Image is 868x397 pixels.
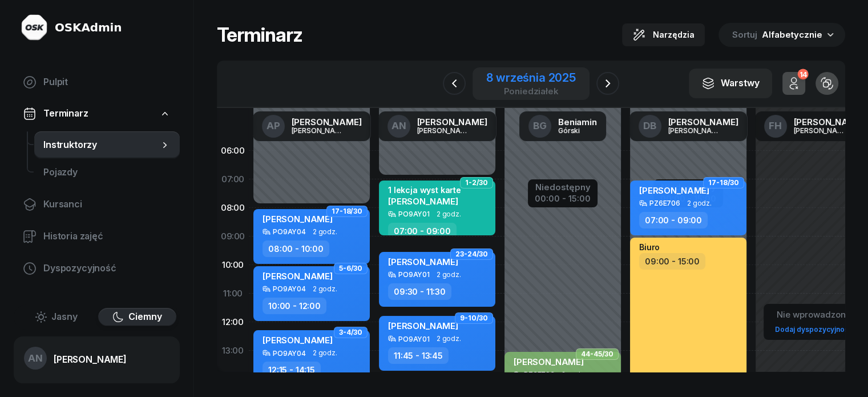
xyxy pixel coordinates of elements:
span: 5-6/30 [339,267,362,270]
div: [PERSON_NAME] [417,127,472,134]
div: 07:00 - 09:00 [388,223,457,239]
span: 2 godz. [687,199,712,207]
span: 17-18/30 [332,210,362,212]
div: [PERSON_NAME] [417,118,487,126]
div: 06:00 [217,137,249,165]
div: PO9AY01 [398,210,430,218]
span: Alfabetycznie [762,29,822,40]
div: Biuro [639,242,660,252]
div: 07:00 [217,165,249,194]
div: PZ6E706 [524,371,555,378]
div: [PERSON_NAME] [668,118,738,126]
span: 2 godz. [437,335,461,343]
a: Instruktorzy [34,131,180,159]
div: 09:00 [217,222,249,251]
div: PO9AY04 [273,350,306,357]
div: [PERSON_NAME] [794,127,849,134]
div: 00:00 - 15:00 [535,191,591,203]
a: Kursanci [14,191,180,218]
span: 3-4/30 [339,331,362,334]
span: Terminarz [43,106,88,121]
div: [PERSON_NAME] [54,355,127,364]
div: PO9AY01 [398,335,430,343]
span: Ciemny [128,310,162,324]
span: Dyspozycyjność [43,261,171,276]
span: Pulpit [43,75,171,90]
span: [PERSON_NAME] [388,320,458,331]
div: 10:00 - 12:00 [263,298,326,314]
button: 14 [782,72,805,95]
div: Górski [558,127,597,134]
span: Sortuj [732,27,760,42]
button: Warstwy [689,69,772,98]
a: Pulpit [14,69,180,96]
button: Nie wprowadzonoDodaj dyspozycyjność [770,305,857,339]
button: Niedostępny00:00 - 15:00 [535,181,591,206]
span: Pojazdy [43,165,171,180]
div: PO9AY04 [273,285,306,292]
img: logo-light@2x.png [21,14,48,41]
span: 2 godz. [313,228,337,236]
a: Historia zajęć [14,223,180,250]
span: 2 godz. [562,371,586,379]
span: 1-2/30 [465,182,488,184]
span: 2 godz. [313,285,337,293]
a: Dodaj dyspozycyjność [770,323,857,336]
span: Jasny [51,310,78,324]
div: [PERSON_NAME] [292,127,346,134]
a: AP[PERSON_NAME][PERSON_NAME] [253,111,371,141]
div: 09:30 - 11:30 [388,283,451,300]
div: PO9AY04 [273,228,306,235]
div: 1 lekcja wyst karte [388,185,461,195]
button: Narzędzia [622,23,705,46]
span: [PERSON_NAME] [263,214,333,224]
span: [PERSON_NAME] [639,185,709,196]
span: AN [391,121,406,131]
div: 11:45 - 13:45 [388,347,449,364]
button: Ciemny [98,308,177,326]
span: 17-18/30 [708,182,739,184]
div: 08:00 - 10:00 [263,240,329,257]
div: [PERSON_NAME] [292,118,362,126]
span: [PERSON_NAME] [263,271,333,282]
div: 8 września 2025 [486,72,576,83]
span: 44-45/30 [581,353,613,355]
span: AP [267,121,280,131]
div: 13:00 [217,336,249,365]
div: Warstwy [701,76,760,91]
div: 11:00 [217,279,249,308]
a: AN[PERSON_NAME][PERSON_NAME] [378,111,496,141]
span: Narzędzia [653,28,695,42]
span: [PERSON_NAME] [263,335,333,346]
div: [PERSON_NAME] [794,118,864,126]
div: 12:15 - 14:15 [263,362,321,378]
button: Jasny [17,308,96,326]
h1: Terminarz [217,25,302,45]
div: 09:00 - 15:00 [639,253,705,270]
div: 10:00 [217,251,249,279]
button: Sortuj Alfabetycznie [718,23,845,47]
a: Dyspozycyjność [14,255,180,282]
div: 14:00 [217,365,249,394]
span: Instruktorzy [43,138,159,153]
div: 14 [797,69,808,80]
span: [PERSON_NAME] [388,256,458,267]
div: [PERSON_NAME] [668,127,723,134]
span: BG [533,121,547,131]
span: 2 godz. [437,210,461,218]
span: 9-10/30 [460,317,488,319]
a: BGBeniaminGórski [519,111,606,141]
div: Nie wprowadzono [770,307,857,322]
a: Pojazdy [34,159,180,186]
div: 08:00 [217,194,249,222]
div: poniedziałek [486,87,576,95]
span: 2 godz. [437,271,461,279]
span: 23-24/30 [455,253,488,255]
span: Kursanci [43,197,171,212]
a: DB[PERSON_NAME][PERSON_NAME] [629,111,748,141]
div: OSKAdmin [55,19,122,35]
span: AN [28,354,43,363]
span: [PERSON_NAME] [388,196,458,207]
div: Beniamin [558,118,597,126]
span: DB [643,121,656,131]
